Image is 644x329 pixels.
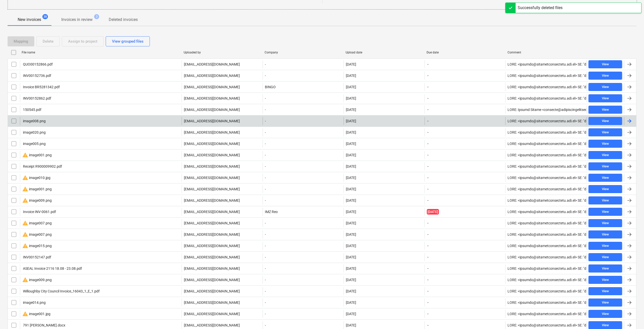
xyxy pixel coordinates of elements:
span: - [427,96,429,101]
div: View [602,73,609,79]
div: 150545.pdf [22,108,41,112]
div: View [602,152,609,158]
button: View grouped files [106,36,150,46]
p: [EMAIL_ADDRESS][DOMAIN_NAME] [184,300,240,305]
span: warning [22,175,28,181]
button: View [589,264,622,273]
div: - [263,72,344,80]
span: warning [22,231,28,237]
div: [DATE] [346,108,356,112]
div: [DATE] [346,85,356,89]
p: [EMAIL_ADDRESS][DOMAIN_NAME] [184,96,240,101]
button: View [589,140,622,148]
div: Invoice BR5281342.pdf [22,85,60,89]
div: Upload date [346,51,423,54]
div: QUO00152866.pdf [22,62,53,66]
p: [EMAIL_ADDRESS][DOMAIN_NAME] [184,187,240,192]
span: [DATE] [427,209,439,215]
span: - [427,107,429,112]
button: View [589,253,622,261]
div: [DATE] [346,187,356,191]
div: [DATE] [346,153,356,157]
div: View grouped files [112,38,144,45]
div: View [602,322,609,328]
span: - [427,84,429,89]
span: - [427,266,429,271]
div: ASEAL Invoice 2116 18.08 - 23.08.pdf [22,266,82,271]
div: image020.png [22,130,46,134]
div: File name [22,51,180,54]
button: View [589,310,622,318]
div: Comment [508,51,584,54]
span: - [427,130,429,135]
p: [EMAIL_ADDRESS][DOMAIN_NAME] [184,130,240,135]
p: [EMAIL_ADDRESS][DOMAIN_NAME] [184,221,240,226]
span: - [427,62,429,67]
div: INV00152736.pdf [22,74,51,78]
div: IMZ Reo [263,208,344,216]
p: [EMAIL_ADDRESS][DOMAIN_NAME] [184,153,240,158]
div: - [263,174,344,182]
div: image008.png [22,119,46,123]
p: [EMAIL_ADDRESS][DOMAIN_NAME] [184,107,240,112]
span: - [427,300,429,305]
div: BINGO [263,83,344,91]
span: warning [22,186,28,192]
button: View [589,287,622,295]
span: - [427,232,429,237]
div: image014.png [22,301,46,305]
div: Due date [427,51,503,54]
div: - [263,140,344,148]
div: View [602,266,609,272]
button: View [589,196,622,204]
span: - [427,198,429,203]
p: [EMAIL_ADDRESS][DOMAIN_NAME] [184,277,240,282]
div: - [263,185,344,193]
div: View [602,84,609,90]
div: [DATE] [346,312,356,316]
div: [DATE] [346,164,356,168]
div: [DATE] [346,142,356,146]
div: Company [265,51,342,54]
div: Uploaded by [184,51,261,54]
p: [EMAIL_ADDRESS][DOMAIN_NAME] [184,255,240,260]
button: View [589,106,622,114]
button: View [589,242,622,250]
div: INV00152862.pdf [22,96,51,100]
div: image007.png [22,220,52,226]
div: [DATE] [346,198,356,202]
span: - [427,323,429,328]
div: [DATE] [346,244,356,248]
p: [EMAIL_ADDRESS][DOMAIN_NAME] [184,73,240,78]
div: View [602,209,609,215]
p: New invoices [18,17,41,23]
span: - [427,141,429,146]
div: - [263,219,344,227]
div: image009.png [22,277,52,283]
button: View [589,94,622,102]
div: image001.png [22,186,52,192]
div: [DATE] [346,62,356,66]
span: 3 [94,14,99,19]
div: [DATE] [346,210,356,214]
span: - [427,311,429,316]
span: 38 [42,14,48,19]
span: - [427,164,429,169]
p: [EMAIL_ADDRESS][DOMAIN_NAME] [184,164,240,169]
div: View [602,311,609,317]
span: warning [22,220,28,226]
div: View [602,232,609,237]
div: - [263,253,344,261]
p: [EMAIL_ADDRESS][DOMAIN_NAME] [184,175,240,180]
div: - [263,196,344,204]
div: View [602,254,609,260]
div: - [263,276,344,284]
span: warning [22,311,28,317]
div: - [263,60,344,68]
span: - [427,153,429,158]
button: View [589,219,622,227]
div: image005.png [22,142,46,146]
button: View [589,117,622,125]
p: [EMAIL_ADDRESS][DOMAIN_NAME] [184,243,240,248]
div: - [263,230,344,238]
